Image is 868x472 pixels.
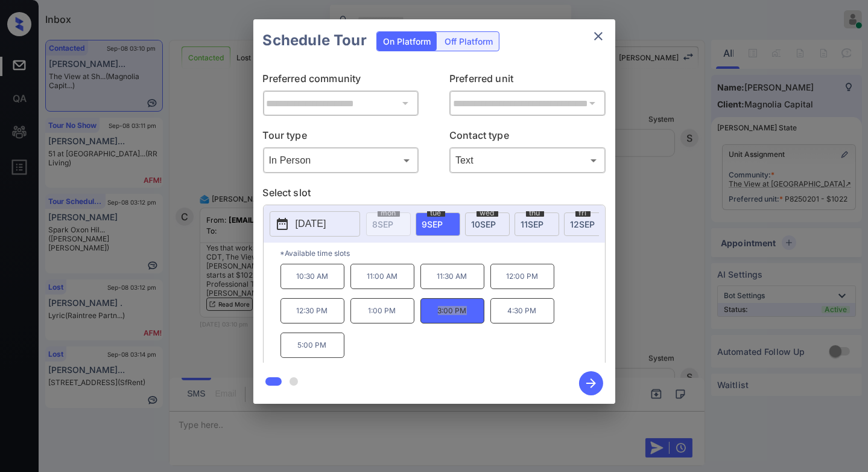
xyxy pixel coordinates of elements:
span: wed [477,209,498,217]
p: Select slot [263,185,606,205]
div: date-select [465,212,510,236]
p: Contact type [449,128,606,147]
p: 11:30 AM [420,264,484,289]
div: On Platform [377,32,437,51]
span: tue [427,209,445,217]
p: Preferred community [263,71,419,91]
p: Preferred unit [449,71,606,91]
p: 12:00 PM [490,264,554,289]
div: date-select [515,212,559,236]
span: thu [526,209,544,217]
div: date-select [416,212,460,236]
div: Off Platform [439,32,499,51]
div: In Person [266,150,416,170]
button: close [586,24,610,48]
p: [DATE] [296,217,326,231]
p: 1:00 PM [350,298,414,324]
button: [DATE] [270,211,360,237]
div: date-select [564,212,609,236]
div: Text [452,150,603,170]
p: 3:00 PM [420,298,484,324]
button: btn-next [572,368,610,399]
span: 9 SEP [422,219,443,229]
h2: Schedule Tour [253,19,376,62]
p: *Available time slots [280,243,605,264]
p: 11:00 AM [350,264,414,289]
span: 12 SEP [571,219,595,229]
p: Tour type [263,128,419,147]
p: 10:30 AM [280,264,344,289]
span: 10 SEP [472,219,496,229]
span: fri [575,209,591,217]
p: 5:00 PM [280,333,344,358]
span: 11 SEP [521,219,544,229]
p: 12:30 PM [280,298,344,324]
p: 4:30 PM [490,298,554,324]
